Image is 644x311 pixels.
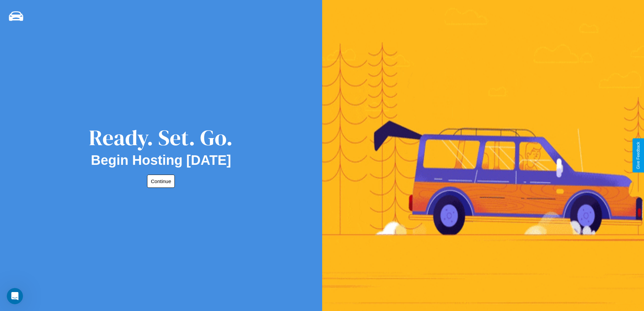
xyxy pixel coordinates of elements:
[147,175,175,188] button: Continue
[91,153,231,168] h2: Begin Hosting [DATE]
[636,142,641,169] div: Give Feedback
[89,123,233,153] div: Ready. Set. Go.
[7,288,23,304] iframe: Intercom live chat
